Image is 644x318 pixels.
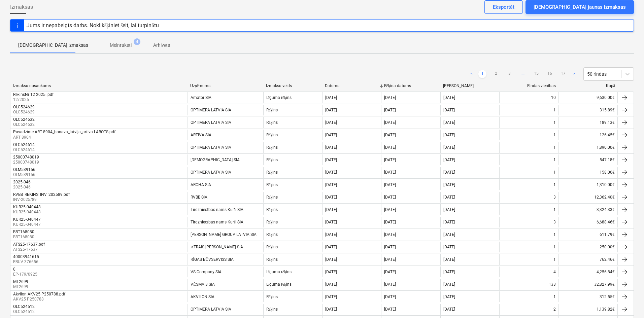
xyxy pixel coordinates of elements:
p: Arhivēts [153,42,170,49]
a: Next page [570,70,578,78]
div: Līguma rēķins [266,95,292,100]
div: OLC524614 [13,142,35,147]
div: [DATE] [325,282,337,287]
div: [DATE] [384,157,396,162]
div: 312.55€ [558,291,617,302]
div: [DATE] [443,145,455,150]
div: [DATE] [443,207,455,212]
div: [PERSON_NAME] [443,83,497,88]
div: 25000748019 [13,155,39,160]
a: ... [519,70,527,78]
div: [DATE] [384,170,396,175]
p: ART 8904 [13,135,117,140]
div: [DATE] [443,257,455,262]
div: [DATE] [443,245,455,249]
div: 2 [553,307,556,312]
div: OLC524629 [13,105,35,109]
p: MT2699 [13,284,30,290]
p: RBUV 376656 [13,259,40,265]
a: Page 16 [546,70,554,78]
div: [DATE] [443,95,455,100]
a: Page 2 [492,70,500,78]
div: Rēķins [266,195,278,200]
div: 1 [553,232,556,237]
div: Rēķins [266,108,278,113]
div: Rēķins [266,220,278,225]
div: Līguma rēķins [266,282,292,287]
div: MT2699 [13,279,28,284]
p: OLM539156 [13,172,37,178]
iframe: Chat Widget [610,286,644,318]
div: Rēķins [266,157,278,163]
div: KUR25-040447 [13,217,41,222]
div: Pavadzīme ART 8904_bonava_latvija_artiva LABOTS.pdf [13,130,115,135]
div: Rēķins [266,232,278,237]
div: Izmaksu veids [266,83,320,88]
div: [DATE] [325,157,337,162]
div: 4 [553,270,556,274]
div: OPTIMERA LATVIA SIA [191,307,231,312]
div: RekinsNr 12 2025..pdf [13,92,54,97]
div: 0 [13,267,36,272]
div: Akvilon AKV25 P250788.pdf [13,292,65,296]
p: AKV25 P250788 [13,296,67,302]
div: [DEMOGRAPHIC_DATA] jaunas izmaksas [534,3,626,11]
div: 315.89€ [558,105,617,115]
div: [DATE] [325,182,337,187]
div: [DATE] [443,307,455,312]
div: 32,827.99€ [558,279,617,290]
div: ARCHA SIA [191,182,211,187]
p: OLC524632 [13,122,36,128]
div: 1 [553,157,556,162]
div: Kopā [561,83,615,89]
div: [DATE] [384,282,396,287]
div: [DATE] [443,195,455,200]
div: 2025-046 [13,180,31,184]
div: Rēķins [266,257,278,262]
div: [DATE] [325,133,337,137]
div: [DATE] [325,294,337,299]
div: [DATE] [384,120,396,125]
div: Rēķins [266,133,278,138]
div: 1 [553,108,556,112]
div: [DATE] [443,170,455,175]
div: Rēķins [266,307,278,312]
div: [DATE] [443,182,455,187]
div: 1 [553,120,556,125]
div: [DATE] [443,220,455,224]
div: [DATE] [325,145,337,150]
p: 12/2025 [13,97,55,103]
div: [DATE] [443,294,455,299]
div: [DATE] [384,294,396,299]
div: [DATE] [384,220,396,224]
div: OLC524512 [13,304,35,309]
div: Tirdzniecības nams Kurši SIA [191,207,243,212]
div: [DATE] [325,220,337,224]
div: VS Company SIA [191,270,222,274]
span: Izmaksas [10,3,33,11]
div: VĒSMA 3 SIA [191,282,214,287]
div: [DATE] [443,282,455,287]
div: [DATE] [443,157,455,162]
div: 611.79€ [558,229,617,240]
div: OLC524632 [13,117,35,122]
div: [DATE] [384,195,396,200]
div: Rēķins [266,207,278,212]
p: BBT168080 [13,234,36,240]
div: [DATE] [384,307,396,312]
span: 4 [134,38,140,45]
p: KUR25-040448 [13,209,42,215]
div: Rēķins [266,120,278,125]
div: OPTIMERA LATVIA SIA [191,108,231,112]
div: OPTIMERA LATVIA SIA [191,120,231,125]
div: Rindas vienības [502,83,556,89]
div: Datums [325,83,379,88]
div: [DATE] [384,207,396,212]
div: AKVILON SIA [191,294,214,299]
p: Melnraksti [110,42,132,49]
div: 1 [553,257,556,262]
div: Rēķins [266,294,278,299]
div: 40003941615 [13,254,39,259]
